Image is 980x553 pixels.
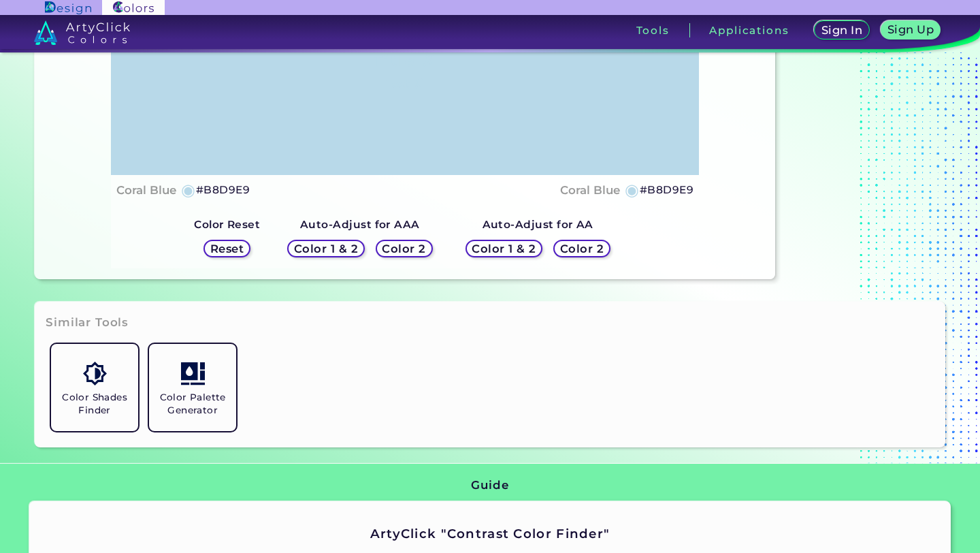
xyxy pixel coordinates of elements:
h5: ◉ [625,182,640,198]
h5: Color 2 [384,243,424,253]
a: Sign In [817,22,867,39]
img: icon_color_shades.svg [83,362,107,385]
h5: Color 1 & 2 [475,243,534,253]
h4: Coral Blue [116,180,176,200]
h3: Guide [471,477,508,494]
a: Color Shades Finder [46,338,144,437]
h5: Color Shades Finder [56,391,133,417]
h3: Applications [709,25,789,35]
h4: Text ✗ [386,74,423,94]
a: Color Palette Generator [144,338,242,437]
strong: Auto-Adjust for AA [483,218,593,231]
h5: #B8D9E9 [196,181,250,199]
h5: #B8D9E9 [640,181,693,199]
h5: Color Palette Generator [154,391,231,417]
h1: Title ✗ [374,50,436,71]
h5: ◉ [181,182,196,198]
strong: Color Reset [194,218,260,231]
h3: Tools [636,25,670,35]
h5: Reset [212,243,242,253]
strong: Auto-Adjust for AAA [300,218,420,231]
img: ArtyClick Design logo [45,1,91,14]
a: Sign Up [883,22,938,39]
h5: Sign In [823,25,861,35]
h5: Sign Up [889,25,932,35]
h5: Color 2 [562,243,602,253]
img: icon_col_pal_col.svg [181,362,205,385]
h3: Similar Tools [46,315,129,331]
img: logo_artyclick_colors_white.svg [34,20,130,45]
h4: Coral Blue [560,180,620,200]
h2: ArtyClick "Contrast Color Finder" [176,525,804,543]
h5: Color 1 & 2 [297,243,355,253]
